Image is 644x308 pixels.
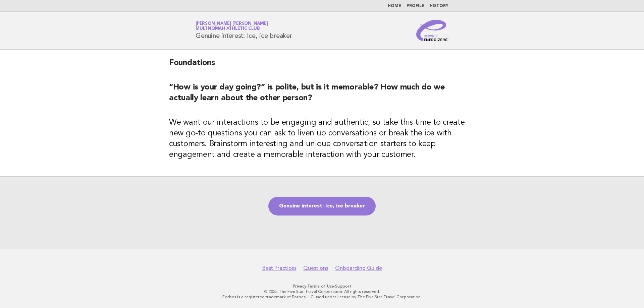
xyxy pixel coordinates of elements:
h2: Foundations [169,58,475,74]
h1: Genuine interest: Ice, ice breaker [196,22,292,39]
a: Privacy [293,284,306,289]
a: Support [335,284,352,289]
p: · · [117,284,527,289]
span: Multnomah Athletic Club [196,27,260,31]
a: Home [388,4,401,8]
a: History [430,4,448,8]
p: Forbes is a registered trademark of Forbes LLC used under license by The Five Star Travel Corpora... [117,294,527,300]
h2: “How is your day going?” is polite, but is it memorable? How much do we actually learn about the ... [169,82,475,109]
a: Questions [303,265,328,271]
a: Best Practices [262,265,297,271]
a: Terms of Use [307,284,334,289]
a: Genuine interest: Ice, ice breaker [268,197,376,215]
p: © 2025 The Five Star Travel Corporation. All rights reserved. [117,289,527,294]
img: Service Energizers [416,20,448,41]
a: [PERSON_NAME] [PERSON_NAME]Multnomah Athletic Club [196,21,268,31]
a: Onboarding Guide [335,265,382,271]
a: Profile [407,4,424,8]
h3: We want our interactions to be engaging and authentic, so take this time to create new go-to ques... [169,117,475,160]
